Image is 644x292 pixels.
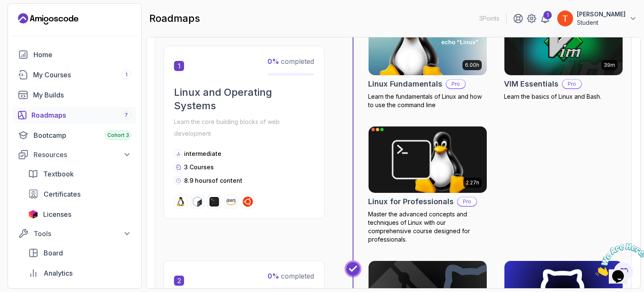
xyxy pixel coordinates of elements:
[543,11,552,19] div: 1
[174,61,184,71] span: 1
[13,46,136,63] a: home
[563,80,581,88] p: Pro
[23,206,136,223] a: licenses
[369,9,487,75] img: Linux Fundamentals card
[577,18,626,27] p: Student
[184,163,214,171] span: 3 Courses
[479,14,499,23] p: 3 Points
[13,147,136,162] button: Resources
[33,90,131,100] div: My Builds
[577,10,626,18] p: [PERSON_NAME]
[504,78,558,90] h2: VIM Essentials
[13,66,136,83] a: courses
[243,197,253,207] img: ubuntu logo
[13,87,136,103] a: builds
[604,62,615,68] p: 39m
[34,150,131,160] div: Resources
[458,197,476,206] p: Pro
[149,12,200,25] h2: roadmaps
[125,71,127,78] span: 1
[540,13,550,24] a: 1
[368,8,487,109] a: Linux Fundamentals card6.00hLinux FundamentalsProLearn the fundamentals of Linux and how to use t...
[368,126,487,244] a: Linux for Professionals card2.27hLinux for ProfessionalsProMaster the advanced concepts and techn...
[23,245,136,261] a: board
[43,209,71,219] span: Licenses
[33,70,131,80] div: My Courses
[34,130,131,140] div: Bootcamp
[18,12,78,26] a: Landing page
[13,107,136,124] a: roadmaps
[192,197,203,207] img: bash logo
[504,92,623,101] p: Learn the basics of Linux and Bash.
[23,166,136,182] a: textbook
[368,78,442,90] h2: Linux Fundamentals
[28,210,38,218] img: jetbrains icon
[13,226,136,241] button: Tools
[184,176,242,185] p: 8.9 hours of content
[174,86,314,113] h2: Linux and Operating Systems
[34,229,131,239] div: Tools
[174,276,184,286] span: 2
[31,110,131,120] div: Roadmaps
[267,57,279,66] span: 0 %
[368,210,487,244] p: Master the advanced concepts and techniques of Linux with our comprehensive course designed for p...
[44,268,73,278] span: Analytics
[23,265,136,281] a: analytics
[176,197,186,207] img: linux logo
[557,11,573,26] img: user profile image
[174,116,314,139] p: Learn the core building blocks of web development
[34,50,131,60] div: Home
[3,3,55,37] img: Chat attention grabber
[43,169,74,179] span: Textbook
[366,125,490,195] img: Linux for Professionals card
[209,197,219,207] img: terminal logo
[466,179,479,186] p: 2.27h
[504,8,623,101] a: VIM Essentials card39mVIM EssentialsProLearn the basics of Linux and Bash.
[465,62,479,68] p: 6.00h
[504,9,623,75] img: VIM Essentials card
[44,248,63,258] span: Board
[226,197,236,207] img: aws logo
[267,272,279,280] span: 0 %
[557,10,637,27] button: user profile image[PERSON_NAME]Student
[13,127,136,144] a: bootcamp
[23,186,136,203] a: certificates
[125,112,128,118] span: 7
[447,80,465,88] p: Pro
[184,150,221,158] p: intermediate
[267,57,314,66] span: completed
[107,132,129,139] span: Cohort 3
[368,196,454,208] h2: Linux for Professionals
[44,189,80,199] span: Certificates
[368,92,487,109] p: Learn the fundamentals of Linux and how to use the command line
[592,239,644,279] iframe: chat widget
[267,272,314,280] span: completed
